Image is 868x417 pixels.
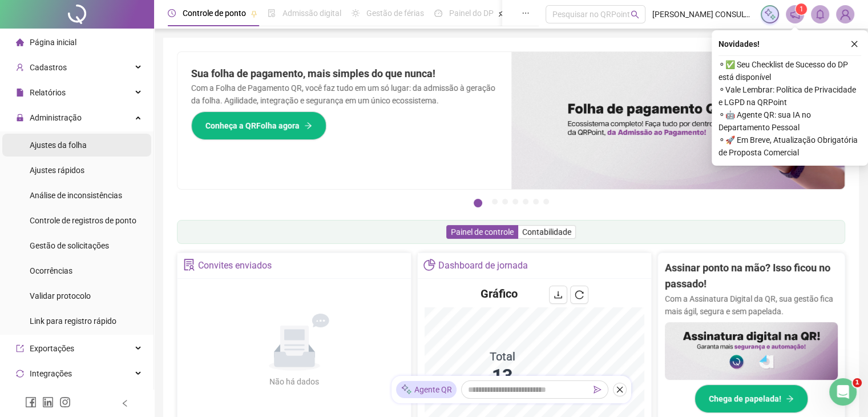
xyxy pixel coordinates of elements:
[304,122,312,130] span: arrow-right
[16,370,24,378] span: sync
[30,291,91,300] span: Validar protocolo
[652,8,754,21] span: [PERSON_NAME] CONSULTORIA DE NEGÓCIOS LTDA
[512,199,518,205] button: 4
[352,9,360,17] span: sun
[242,375,347,388] div: Não há dados
[449,9,494,18] span: Painel do DP
[183,259,195,271] span: solution
[522,9,530,17] span: ellipsis
[30,266,72,275] span: Ocorrências
[168,9,176,17] span: clock-circle
[543,199,549,205] button: 7
[423,259,435,271] span: pie-chart
[16,344,24,352] span: export
[205,119,300,132] span: Conheça a QRFolha agora
[837,6,854,23] img: 69251
[30,113,82,122] span: Administração
[575,290,584,299] span: reload
[533,199,539,205] button: 6
[30,63,67,72] span: Cadastros
[665,260,838,292] h2: Assinar ponto na mão? Isso ficou no passado!
[796,3,807,15] sup: 1
[25,396,37,408] span: facebook
[665,292,838,318] p: Com a Assinatura Digital da QR, sua gestão fica mais ágil, segura e sem papelada.
[282,9,341,18] span: Admissão digital
[718,109,861,134] span: ⚬ 🤖 Agente QR: sua IA no Departamento Pessoal
[191,66,498,82] h2: Sua folha de pagamento, mais simples do que nunca!
[451,227,514,236] span: Painel de controle
[786,395,794,403] span: arrow-right
[764,8,776,21] img: sparkle-icon.fc2bf0ac1784a2077858766a79e2daf3.svg
[16,63,24,71] span: user-add
[30,141,87,150] span: Ajustes da folha
[16,89,24,97] span: file
[30,191,122,200] span: Análise de inconsistências
[434,9,442,17] span: dashboard
[800,5,804,13] span: 1
[523,199,528,205] button: 5
[511,52,845,189] img: banner%2F8d14a306-6205-4263-8e5b-06e9a85ad873.png
[268,9,276,17] span: file-done
[438,256,528,275] div: Dashboard de jornada
[30,166,84,175] span: Ajustes rápidos
[631,10,639,19] span: search
[709,392,781,405] span: Chega de papelada!
[30,344,74,353] span: Exportações
[594,386,601,394] span: send
[59,396,71,408] span: instagram
[42,396,54,408] span: linkedin
[474,199,482,207] button: 1
[718,38,760,50] span: Novidades !
[401,384,412,396] img: sparkle-icon.fc2bf0ac1784a2077858766a79e2daf3.svg
[16,38,24,46] span: home
[396,381,457,398] div: Agente QR
[16,114,24,122] span: lock
[30,241,109,250] span: Gestão de solicitações
[853,378,862,387] span: 1
[850,40,858,48] span: close
[790,9,800,19] span: notification
[198,256,272,275] div: Convites enviados
[30,316,116,326] span: Link para registro rápido
[30,216,136,225] span: Controle de registros de ponto
[191,111,326,140] button: Conheça a QRFolha agora
[481,286,518,302] h4: Gráfico
[498,10,505,17] span: pushpin
[121,399,129,407] span: left
[522,227,571,236] span: Contabilidade
[665,322,838,380] img: banner%2F02c71560-61a6-44d4-94b9-c8ab97240462.png
[191,82,498,107] p: Com a Folha de Pagamento QR, você faz tudo em um só lugar: da admissão à geração da folha. Agilid...
[718,134,861,159] span: ⚬ 🚀 Em Breve, Atualização Obrigatória de Proposta Comercial
[366,9,424,18] span: Gestão de férias
[251,10,257,17] span: pushpin
[30,88,66,97] span: Relatórios
[815,9,825,19] span: bell
[502,199,508,205] button: 3
[718,58,861,83] span: ⚬ ✅ Seu Checklist de Sucesso do DP está disponível
[718,83,861,109] span: ⚬ Vale Lembrar: Política de Privacidade e LGPD na QRPoint
[829,378,857,406] iframe: Intercom live chat
[616,386,624,394] span: close
[492,199,498,205] button: 2
[554,290,563,299] span: download
[183,9,246,18] span: Controle de ponto
[30,38,76,47] span: Página inicial
[30,369,72,378] span: Integrações
[695,384,808,413] button: Chega de papelada!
